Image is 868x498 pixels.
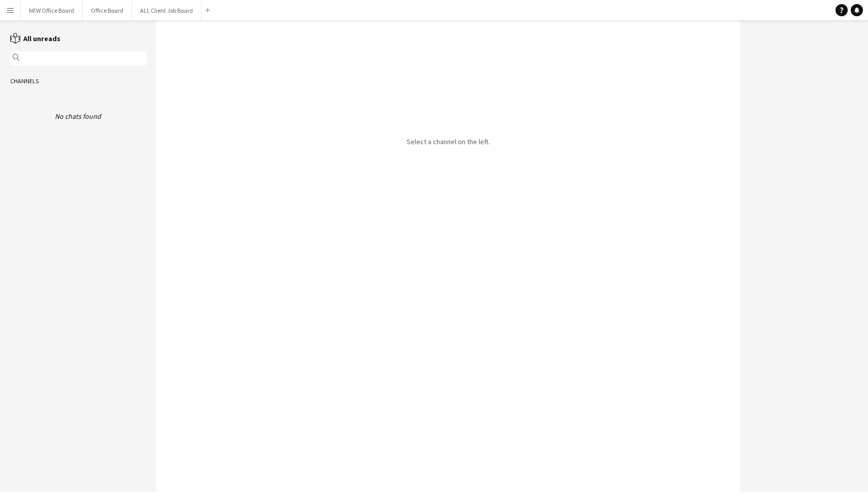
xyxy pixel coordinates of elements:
button: NEW Office Board [21,1,83,20]
a: All unreads [10,34,60,43]
div: No chats found [10,112,146,121]
button: Office Board [83,1,132,20]
p: Select a channel on the left. [407,137,490,146]
button: ALL Client Job Board [132,1,202,20]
